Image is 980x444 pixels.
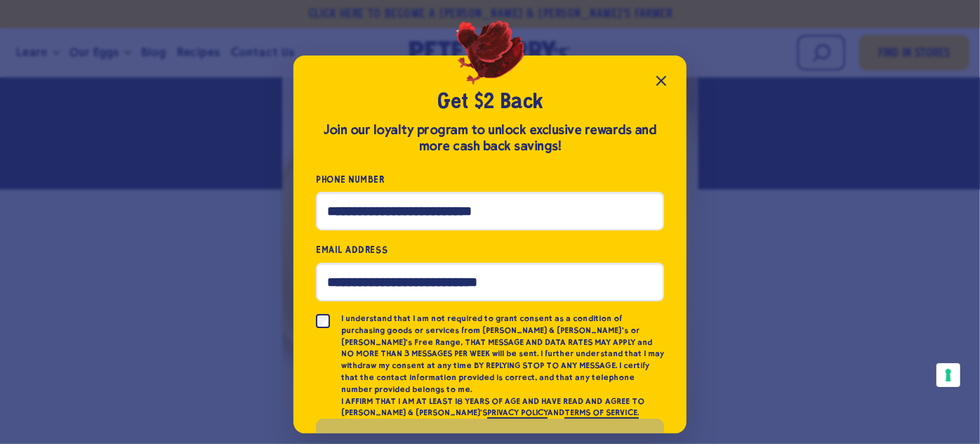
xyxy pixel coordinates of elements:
label: Email Address [316,242,664,258]
input: I understand that I am not required to grant consent as a condition of purchasing goods or servic... [316,314,330,328]
button: Your consent preferences for tracking technologies [936,363,960,387]
p: I AFFIRM THAT I AM AT LEAST 18 YEARS OF AGE AND HAVE READ AND AGREE TO [PERSON_NAME] & [PERSON_NA... [341,396,664,419]
div: Join our loyalty program to unlock exclusive rewards and more cash back savings! [316,122,664,155]
a: TERMS OF SERVICE. [564,407,638,419]
label: Phone Number [316,171,664,188]
button: Close popup [647,67,675,95]
p: I understand that I am not required to grant consent as a condition of purchasing goods or servic... [341,313,664,396]
a: PRIVACY POLICY [487,407,548,419]
h2: Get $2 Back [316,89,664,116]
